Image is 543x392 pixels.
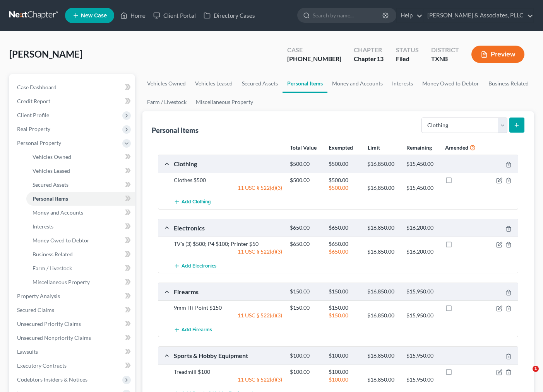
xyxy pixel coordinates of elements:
[190,74,237,93] a: Vehicles Leased
[170,304,286,312] div: 9mm Hi-Point $150
[11,331,135,345] a: Unsecured Nonpriority Claims
[396,55,419,63] div: Filed
[377,55,384,62] span: 13
[182,263,216,269] span: Add Electronics
[286,160,325,168] div: $500.00
[445,144,468,151] strong: Amended
[17,126,50,132] span: Real Property
[11,94,135,108] a: Credit Report
[26,150,135,164] a: Vehicles Owned
[17,320,81,327] span: Unsecured Priority Claims
[363,288,402,295] div: $16,850.00
[325,184,363,192] div: $500.00
[327,74,387,93] a: Money and Accounts
[9,48,82,60] span: [PERSON_NAME]
[170,376,286,383] div: 11 USC § 522(d)(3)
[290,144,317,151] strong: Total Value
[237,74,283,93] a: Secured Assets
[403,184,441,192] div: $15,450.00
[363,352,402,360] div: $16,850.00
[200,9,259,22] a: Directory Cases
[406,144,432,151] strong: Remaining
[418,74,484,93] a: Money Owed to Debtor
[33,167,70,174] span: Vehicles Leased
[325,312,363,319] div: $150.00
[517,366,535,384] iframe: Intercom live chat
[17,98,50,104] span: Credit Report
[329,144,353,151] strong: Exempted
[325,248,363,256] div: $650.00
[11,317,135,331] a: Unsecured Priority Claims
[174,195,211,209] button: Add Clothing
[11,303,135,317] a: Secured Claims
[174,259,216,273] button: Add Electronics
[286,240,325,248] div: $650.00
[17,112,49,118] span: Client Profile
[11,80,135,94] a: Case Dashboard
[363,248,402,256] div: $16,850.00
[33,153,71,160] span: Vehicles Owned
[17,84,57,90] span: Case Dashboard
[170,288,286,296] div: Firearms
[33,195,68,202] span: Personal Items
[11,345,135,359] a: Lawsuits
[33,237,89,244] span: Money Owed to Debtor
[387,74,418,93] a: Interests
[286,176,325,184] div: $500.00
[363,160,402,168] div: $16,850.00
[403,160,441,168] div: $15,450.00
[170,184,286,192] div: 11 USC § 522(d)(3)
[431,46,459,55] div: District
[403,376,441,383] div: $15,950.00
[170,368,286,376] div: Treadmill $100
[149,9,200,22] a: Client Portal
[26,220,135,233] a: Interests
[81,13,107,19] span: New Case
[325,304,363,312] div: $150.00
[354,55,384,63] div: Chapter
[191,93,258,111] a: Miscellaneous Property
[283,74,327,93] a: Personal Items
[26,164,135,178] a: Vehicles Leased
[325,160,363,168] div: $500.00
[116,9,149,22] a: Home
[431,55,459,63] div: TXNB
[354,46,384,55] div: Chapter
[325,352,363,360] div: $100.00
[174,322,212,337] button: Add Firearms
[533,366,539,372] span: 1
[363,376,402,383] div: $16,850.00
[17,140,61,146] span: Personal Property
[17,376,87,383] span: Codebtors Insiders & Notices
[142,74,190,93] a: Vehicles Owned
[170,176,286,184] div: Clothes $500
[286,352,325,360] div: $100.00
[182,327,212,333] span: Add Firearms
[325,368,363,376] div: $100.00
[170,224,286,232] div: Electronics
[287,46,341,55] div: Case
[11,289,135,303] a: Property Analysis
[17,362,67,369] span: Executory Contracts
[313,8,384,22] input: Search by name...
[325,376,363,383] div: $100.00
[26,261,135,275] a: Farm / Livestock
[170,312,286,319] div: 11 USC § 522(d)(3)
[142,93,191,111] a: Farm / Livestock
[403,352,441,360] div: $15,950.00
[396,46,419,55] div: Status
[17,293,60,299] span: Property Analysis
[170,240,286,248] div: TV's (3) $500; P4 $100; Printer $50
[33,265,72,271] span: Farm / Livestock
[403,288,441,295] div: $15,950.00
[170,248,286,256] div: 11 USC § 522(d)(3)
[170,351,286,360] div: Sports & Hobby Equipment
[325,288,363,295] div: $150.00
[26,192,135,206] a: Personal Items
[368,144,380,151] strong: Limit
[325,224,363,232] div: $650.00
[26,247,135,261] a: Business Related
[26,275,135,289] a: Miscellaneous Property
[363,224,402,232] div: $16,850.00
[363,312,402,319] div: $16,850.00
